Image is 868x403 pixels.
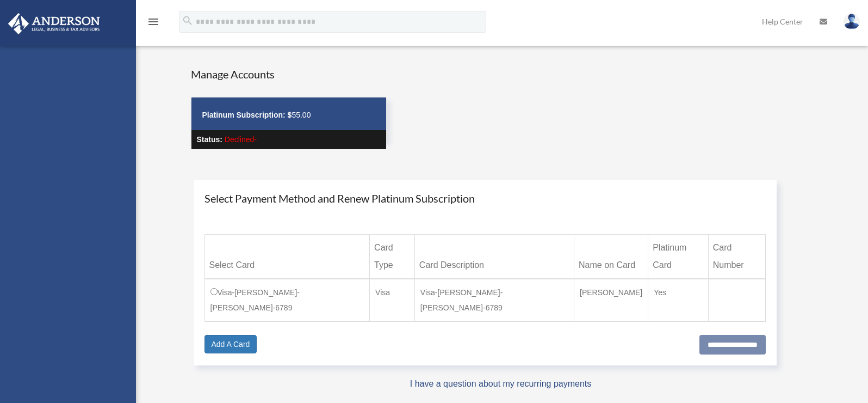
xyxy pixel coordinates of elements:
[204,335,257,353] a: Add A Card
[370,235,415,279] th: Card Type
[182,15,194,27] i: search
[574,279,648,321] td: [PERSON_NAME]
[197,135,222,144] strong: Status:
[648,235,709,279] th: Platinum Card
[147,19,160,28] a: menu
[202,108,375,122] p: 55.00
[225,135,257,144] span: Declined-
[204,191,766,206] h4: Select Payment Method and Renew Platinum Subscription
[410,379,592,388] a: I have a question about my recurring payments
[202,111,292,119] strong: Platinum Subscription: $
[708,235,765,279] th: Card Number
[414,235,574,279] th: Card Description
[574,235,648,279] th: Name on Card
[648,279,709,321] td: Yes
[414,279,574,321] td: Visa-[PERSON_NAME]-[PERSON_NAME]-6789
[204,235,370,279] th: Select Card
[370,279,415,321] td: Visa
[5,13,103,34] img: Anderson Advisors Platinum Portal
[204,279,370,321] td: Visa-[PERSON_NAME]-[PERSON_NAME]-6789
[844,14,860,29] img: User Pic
[191,66,387,82] h4: Manage Accounts
[147,15,160,28] i: menu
